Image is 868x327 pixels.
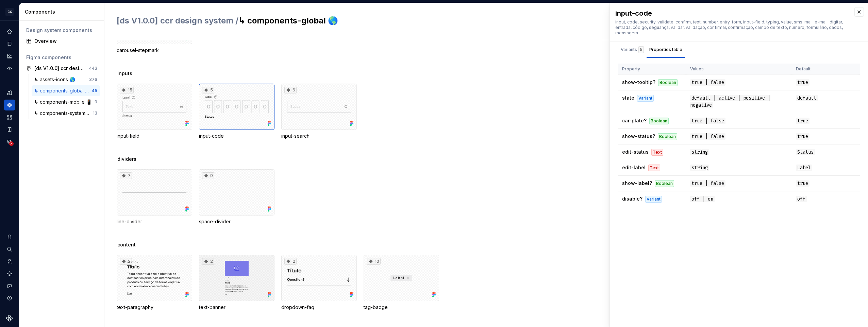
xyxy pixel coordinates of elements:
[4,268,15,279] a: Settings
[281,255,357,311] div: 2dropdown-faq
[622,79,655,85] span: show-tooltip?
[34,65,85,72] div: [ds V1.0.0] ccr design system
[622,196,642,202] span: disable?
[615,8,848,18] div: input-code
[32,97,100,107] a: ↳ components-mobile 📱9
[26,54,97,61] div: Figma components
[89,77,97,82] div: 376
[4,38,15,49] a: Documentation
[117,15,665,26] h2: ↳ components-global 🌎
[690,149,709,155] span: string
[615,19,848,36] div: input, code, security, validate, confirm, text, number, entry, form, input-field, typing, value, ...
[281,133,357,139] div: input-search
[645,196,662,203] div: Variant
[796,165,812,171] span: Label
[32,85,100,96] a: ↳ components-global 🌎45
[4,280,15,291] button: Contact support
[649,118,669,124] div: Boolean
[690,165,709,171] span: string
[34,38,97,45] div: Overview
[4,87,15,98] div: Design tokens
[658,133,677,140] div: Boolean
[690,180,725,187] span: true | false
[93,110,97,116] div: 13
[5,8,14,16] div: GC
[618,64,686,75] th: Property
[23,63,100,74] a: [ds V1.0.0] ccr design system443
[34,87,92,94] div: ↳ components-global 🌎
[117,84,192,139] div: 15input-field
[199,255,274,311] div: 2text-banner
[622,180,652,186] span: show-label?
[690,95,770,108] span: default | active | positive | negative
[4,112,15,123] a: Assets
[120,258,132,265] div: 2
[1,4,18,19] button: GC
[658,79,678,86] div: Boolean
[622,149,649,155] span: edit-status
[686,64,792,75] th: Values
[792,64,860,75] th: Default
[690,133,725,140] span: true | false
[89,66,97,71] div: 443
[117,47,192,54] div: carousel-stepmark
[199,304,274,311] div: text-banner
[690,118,725,124] span: true | false
[281,84,357,139] div: 6input-search
[4,136,15,147] div: Data sources
[622,95,634,101] span: state
[117,133,192,139] div: input-field
[117,255,192,311] div: 2text-paragraphy
[117,156,136,162] span: dividers
[281,304,357,311] div: dropdown-faq
[117,169,192,225] div: 7line-divider
[92,88,97,93] div: 45
[651,149,663,156] div: Text
[4,26,15,37] a: Home
[284,87,297,93] div: 6
[199,169,274,225] div: 9space-divider
[796,133,809,140] span: true
[364,304,439,311] div: tag-badge
[364,255,439,311] div: 10tag-badge
[34,99,95,105] div: ↳ components-mobile 📱
[622,133,655,139] span: show-status?
[690,79,725,86] span: true | false
[34,110,93,117] div: ↳ components-system 🖥️
[6,315,13,322] svg: Supernova Logo
[637,95,654,102] div: Variant
[117,304,192,311] div: text-paragraphy
[117,70,132,77] span: inputs
[622,165,646,170] span: edit-label
[4,244,15,255] button: Search ⌘K
[638,46,644,53] div: 5
[120,87,134,93] div: 15
[367,258,381,265] div: 10
[796,79,809,86] span: true
[4,100,15,110] a: Components
[796,149,815,155] span: Status
[621,46,644,53] div: Variants
[202,258,214,265] div: 2
[26,27,97,34] div: Design system components
[199,133,274,139] div: input-code
[4,63,15,74] div: Code automation
[796,118,809,124] span: true
[32,74,100,85] a: ↳ assets-icons 🌎376
[202,87,214,93] div: 5
[95,99,97,105] div: 9
[4,256,15,267] a: Invite team
[622,118,647,123] span: car-plate?
[199,218,274,225] div: space-divider
[648,165,660,171] div: Text
[4,51,15,62] a: Analytics
[796,180,809,187] span: true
